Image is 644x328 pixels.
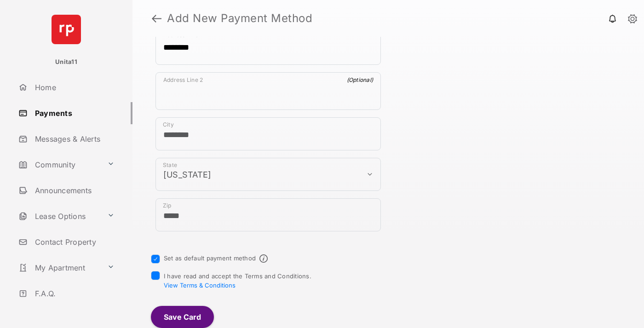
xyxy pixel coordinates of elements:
[167,13,312,24] strong: Add New Payment Method
[259,254,268,263] span: Default payment method info
[164,272,311,289] span: I have read and accept the Terms and Conditions.
[164,254,256,262] label: Set as default payment method
[15,205,103,227] a: Lease Options
[15,102,132,124] a: Payments
[52,15,81,44] img: svg+xml;base64,PHN2ZyB4bWxucz0iaHR0cDovL3d3dy53My5vcmcvMjAwMC9zdmciIHdpZHRoPSI2NCIgaGVpZ2h0PSI2NC...
[15,179,132,201] a: Announcements
[151,306,214,328] button: Save Card
[15,231,132,253] a: Contact Property
[164,282,236,289] button: I have read and accept the Terms and Conditions.
[155,117,381,150] div: payment_method_screening[postal_addresses][locality]
[55,58,77,67] p: Unita11
[155,198,381,231] div: payment_method_screening[postal_addresses][postalCode]
[15,282,132,305] a: F.A.Q.
[15,154,103,176] a: Community
[155,72,381,110] div: payment_method_screening[postal_addresses][addressLine2]
[15,76,132,98] a: Home
[15,257,103,279] a: My Apartment
[155,158,381,191] div: payment_method_screening[postal_addresses][administrativeArea]
[155,27,381,65] div: payment_method_screening[postal_addresses][addressLine1]
[15,128,132,150] a: Messages & Alerts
